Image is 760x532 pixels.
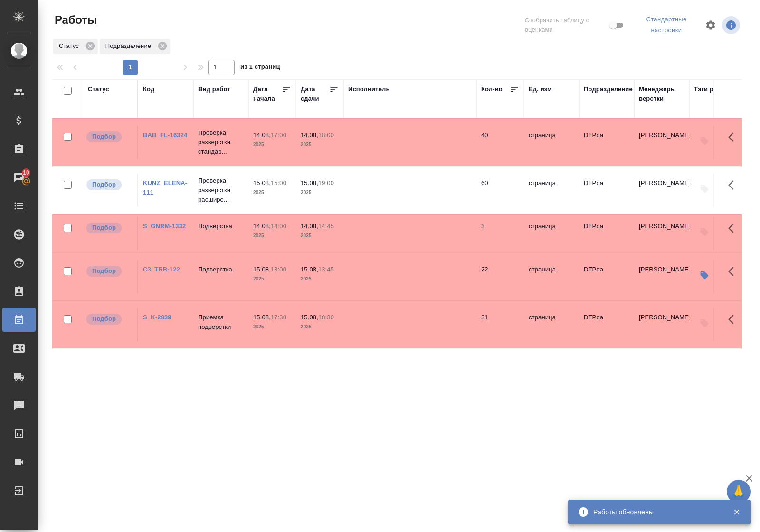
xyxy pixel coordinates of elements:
p: 2025 [301,188,339,197]
div: Статус [88,84,109,94]
p: 14.08, [301,131,318,139]
button: Здесь прячутся важные кнопки [722,260,745,283]
a: S_GNRM-1332 [143,223,186,230]
button: Здесь прячутся важные кнопки [722,308,745,331]
p: [PERSON_NAME] [639,178,684,188]
div: Можно подбирать исполнителей [85,178,133,191]
span: Отобразить таблицу с оценками [525,16,608,35]
div: Можно подбирать исполнителей [85,265,133,278]
td: страница [524,126,579,159]
div: Кол-во [481,84,503,94]
div: split button [634,12,699,38]
a: KUNZ_ELENA-111 [143,179,187,196]
button: Здесь прячутся важные кнопки [722,217,745,240]
div: Дата сдачи [301,84,329,103]
td: DTPqa [579,308,634,341]
p: 17:30 [271,314,286,321]
p: 15:00 [271,179,286,187]
div: Код [143,84,154,94]
div: Подразделение [584,84,633,94]
a: BAB_FL-16324 [143,131,187,139]
div: Ед. изм [529,84,552,94]
span: 🙏 [731,482,747,502]
td: 40 [476,126,524,159]
p: Проверка разверстки расшире... [198,176,244,205]
span: Настроить таблицу [699,14,722,37]
p: 13:45 [318,266,334,273]
td: страница [524,217,579,250]
div: Можно подбирать исполнителей [85,222,133,234]
p: 15.08, [253,266,271,273]
p: Статус [59,41,82,51]
p: 2025 [301,140,339,149]
div: Статус [53,39,98,54]
p: [PERSON_NAME] [639,265,684,274]
p: Приемка подверстки [198,313,244,332]
td: страница [524,260,579,293]
p: Подверстка [198,265,244,274]
p: 15.08, [253,314,271,321]
p: 2025 [253,140,291,149]
span: Работы [52,12,97,28]
td: DTPqa [579,126,634,159]
div: Дата начала [253,84,282,103]
p: 18:30 [318,314,334,321]
p: 14:00 [271,223,286,230]
p: 2025 [253,274,291,284]
p: 18:00 [318,131,334,139]
p: Подбор [92,180,116,189]
div: Подразделение [100,39,170,54]
p: Подразделение [105,41,154,51]
p: 2025 [301,231,339,241]
div: Менеджеры верстки [639,84,684,103]
p: Подбор [92,314,116,324]
span: из 1 страниц [240,61,280,75]
button: Добавить тэги [694,178,715,199]
td: 3 [476,217,524,250]
p: 14.08, [253,223,271,230]
td: DTPqa [579,217,634,250]
p: 14:45 [318,223,334,230]
span: 10 [17,168,35,177]
p: [PERSON_NAME] [639,313,684,322]
p: 15.08, [301,179,318,187]
p: 2025 [253,188,291,197]
button: Здесь прячутся важные кнопки [722,126,745,149]
button: Здесь прячутся важные кнопки [722,174,745,196]
p: [PERSON_NAME] [639,131,684,140]
p: 15.08, [301,314,318,321]
a: C3_TRB-122 [143,266,180,273]
div: Можно подбирать исполнителей [85,313,133,326]
p: Проверка разверстки стандар... [198,128,244,157]
p: 19:00 [318,179,334,187]
p: [PERSON_NAME] [639,222,684,231]
td: DTPqa [579,260,634,293]
a: S_K-2839 [143,314,171,321]
td: DTPqa [579,174,634,207]
button: Изменить тэги [694,265,715,286]
div: Исполнитель [348,84,390,94]
p: 14.08, [253,131,271,139]
p: Подбор [92,223,116,233]
td: 31 [476,308,524,341]
p: 2025 [301,322,339,332]
td: 22 [476,260,524,293]
p: 15.08, [301,266,318,273]
p: 17:00 [271,131,286,139]
p: 14.08, [301,223,318,230]
span: Посмотреть информацию [722,16,742,34]
button: 🙏 [727,480,750,504]
p: 15.08, [253,179,271,187]
p: Подбор [92,132,116,141]
td: страница [524,174,579,207]
button: Добавить тэги [694,131,715,151]
button: Закрыть [727,508,746,516]
button: Добавить тэги [694,313,715,334]
div: Вид работ [198,84,230,94]
p: 2025 [253,322,291,332]
td: страница [524,308,579,341]
td: 60 [476,174,524,207]
div: Тэги работы [694,84,733,94]
div: Работы обновлены [593,507,719,517]
button: Добавить тэги [694,222,715,243]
